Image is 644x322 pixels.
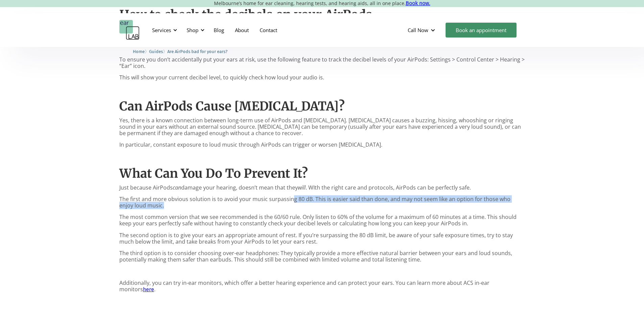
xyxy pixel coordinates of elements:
[119,280,525,293] p: Additionally, you can try in-ear monitors, which offer a better hearing experience and can protec...
[408,27,428,33] div: Call Now
[149,49,163,54] span: Guides
[183,20,207,40] div: Shop
[208,20,230,40] a: Blog
[119,268,525,274] p: ‍
[119,232,525,245] p: The second option is to give your ears an appropriate amount of rest. If you’re surpassing the 80...
[119,86,525,92] p: ‍
[402,20,442,40] div: Call Now
[187,27,198,33] div: Shop
[143,286,154,293] a: here
[167,49,228,54] span: Are AirPods bad for your ears?
[133,49,145,54] span: Home
[119,142,525,148] p: In particular, constant exposure to loud music through AirPods can trigger or worsen [MEDICAL_DATA].
[119,117,525,137] p: Yes, there is a known connection between long-term use of AirPods and [MEDICAL_DATA]. [MEDICAL_DA...
[133,48,145,54] a: Home
[119,99,525,114] h2: Can AirPods Cause [MEDICAL_DATA]?
[119,20,140,40] a: home
[230,20,254,40] a: About
[173,184,181,191] em: can
[119,166,525,181] h2: What Can You Do To Prevent It?
[254,20,283,40] a: Contact
[119,298,525,304] p: ‍
[148,20,179,40] div: Services
[119,214,525,227] p: The most common version that we see recommended is the 60/60 rule. Only listen to 60% of the volu...
[119,56,525,69] p: To ensure you don’t accidentally put your ears at risk, use the following feature to track the de...
[149,48,163,54] a: Guides
[152,27,171,33] div: Services
[119,196,525,209] p: The first and more obvious solution is to avoid your music surpassing 80 dB. This is easier said ...
[119,184,525,191] p: Just because AirPods damage your hearing, doesn’t mean that they . WIth the right care and protoc...
[298,184,306,191] em: will
[119,7,525,22] h2: How to check the decibels on your AirPods
[119,250,525,263] p: The third option is to consider choosing over-ear headphones: They typically provide a more effec...
[119,74,525,81] p: This will show your current decibel level, to quickly check how loud your audio is.
[149,48,167,55] li: 〉
[133,48,149,55] li: 〉
[446,23,517,38] a: Book an appointment
[167,48,228,54] a: Are AirPods bad for your ears?
[119,153,525,159] p: ‍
